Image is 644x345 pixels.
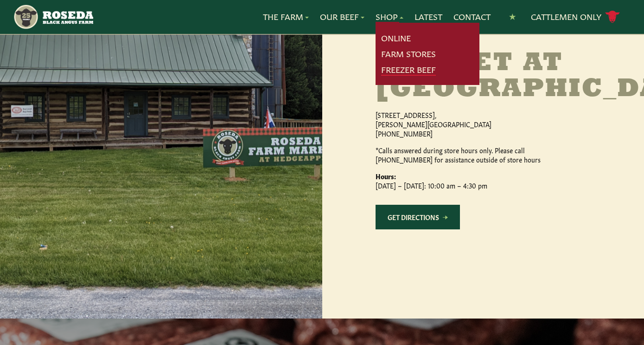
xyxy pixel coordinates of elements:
[263,11,309,23] a: The Farm
[376,171,396,181] strong: Hours:
[376,171,570,190] p: [DATE] – [DATE]: 10:00 am – 4:30 pm
[320,11,364,23] a: Our Beef
[13,4,93,30] img: https://roseda.com/wp-content/uploads/2021/05/roseda-25-header.png
[376,145,570,164] p: *Calls answered during store hours only. Please call [PHONE_NUMBER] for assistance outside of sto...
[381,64,436,76] a: Freezer Beef
[376,110,570,138] p: [STREET_ADDRESS], [PERSON_NAME][GEOGRAPHIC_DATA] [PHONE_NUMBER]
[381,48,436,60] a: Farm Stores
[414,11,442,23] a: Latest
[381,32,411,44] a: Online
[531,9,620,25] a: Cattlemen Only
[376,11,403,23] a: Shop
[376,205,460,229] a: Get Directions
[453,11,491,23] a: Contact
